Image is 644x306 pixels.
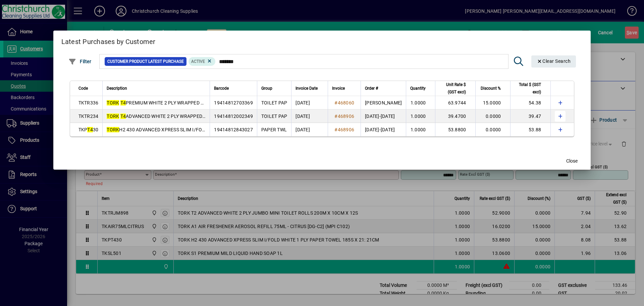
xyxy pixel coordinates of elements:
td: 54.38 [510,96,550,110]
a: #468060 [332,99,357,106]
td: [DATE] [291,123,328,136]
div: Code [78,85,99,92]
em: T4 [120,100,126,105]
span: TOILET PAP [261,114,287,119]
em: TORK [107,100,119,105]
span: Active [191,59,205,64]
td: [DATE]-[DATE] [361,110,406,123]
span: 468906 [338,114,355,119]
span: Barcode [214,85,229,92]
a: #468906 [332,126,357,133]
span: Code [78,85,88,92]
td: 53.8800 [435,123,475,136]
span: Group [261,85,272,92]
span: Description [107,85,127,92]
div: Invoice [332,85,357,92]
span: Customer Product Latest Purchase [107,58,184,65]
td: 53.88 [510,123,550,136]
span: Clear Search [537,58,571,64]
button: Close [561,155,583,167]
span: Order # [365,85,378,92]
td: 0.0000 [475,110,510,123]
span: # [334,114,337,119]
span: 468906 [338,127,355,132]
a: #468906 [332,113,357,120]
span: TKTR336 [78,100,99,105]
span: TKTR234 [78,114,99,119]
span: H2 430 ADVANCED XPRESS SLIM I/FOLD WHITE 1 PLY PAPER TOWEL 185S X 21: 21CM [107,127,307,132]
td: [PERSON_NAME] [361,96,406,110]
span: 19414812843027 [214,127,253,132]
td: 0.0000 [475,123,510,136]
em: TORK [107,127,119,132]
span: Quantity [410,85,426,92]
span: 19414812002349 [214,114,253,119]
td: 63.9744 [435,96,475,110]
span: Total $ (GST excl) [515,81,541,96]
td: 39.47 [510,110,550,123]
div: Order # [365,85,402,92]
td: 1.0000 [406,110,435,123]
div: Group [261,85,287,92]
td: 1.0000 [406,96,435,110]
span: Filter [68,59,92,64]
span: Close [566,158,578,165]
span: TKP 30 [78,127,99,132]
span: Invoice Date [296,85,318,92]
button: Filter [67,55,93,68]
div: Invoice Date [296,85,324,92]
span: PREMIUM WHITE 2 PLY WRAPPED TOILET ROLLS 280S X 48 [107,100,255,105]
td: 15.0000 [475,96,510,110]
div: Total $ (GST excl) [515,81,547,96]
div: Description [107,85,206,92]
td: 39.4700 [435,110,475,123]
em: T4 [87,127,93,132]
div: Barcode [214,85,253,92]
div: Unit Rate $ (GST excl) [439,81,472,96]
span: 19414812703369 [214,100,253,105]
div: Quantity [410,85,432,92]
button: Clear [531,55,576,68]
h2: Latest Purchases by Customer [53,31,591,50]
span: Invoice [332,85,345,92]
td: [DATE]-[DATE] [361,123,406,136]
span: # [334,100,337,105]
em: T4 [120,114,126,119]
span: ADVANCED WHITE 2 PLY WRAPPED TOILET ROLLS 400S X 48 [107,114,258,119]
td: [DATE] [291,96,328,110]
div: Discount % [480,85,507,92]
mat-chip: Product Activation Status: Active [189,57,215,66]
span: Discount % [481,85,501,92]
span: # [334,127,337,132]
span: Unit Rate $ (GST excl) [439,81,466,96]
td: 1.0000 [406,123,435,136]
span: TOILET PAP [261,100,287,105]
td: [DATE] [291,110,328,123]
span: 468060 [338,100,355,105]
span: PAPER TWL [261,127,287,132]
em: TORK [107,114,119,119]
